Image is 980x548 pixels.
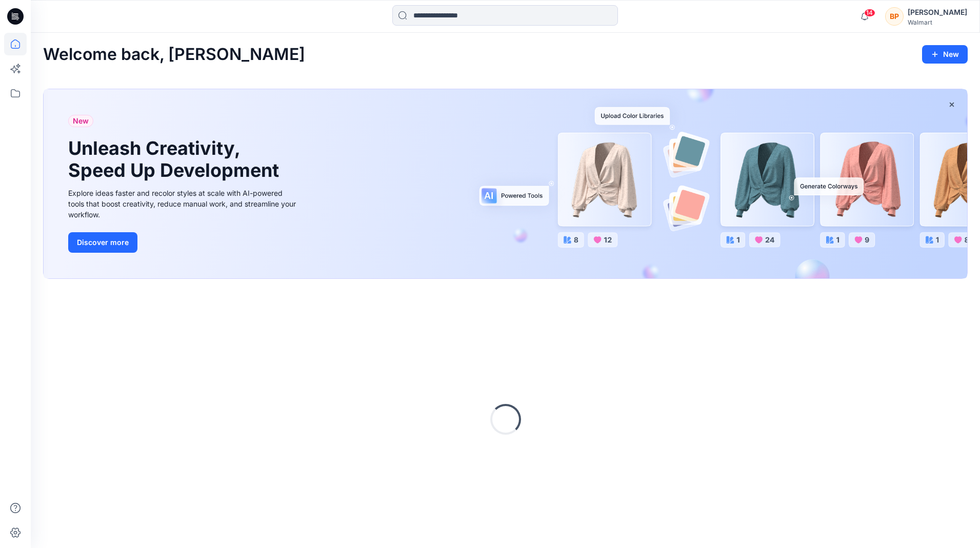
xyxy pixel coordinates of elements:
[68,137,284,181] h1: Unleash Creativity, Speed Up Development
[68,188,299,220] div: Explore ideas faster and recolor styles at scale with AI-powered tools that boost creativity, red...
[68,232,137,253] button: Discover more
[922,45,968,64] button: New
[73,115,89,127] span: New
[908,6,967,18] div: [PERSON_NAME]
[908,18,967,26] div: Walmart
[885,7,904,26] div: BP
[864,9,875,17] span: 14
[43,45,305,64] h2: Welcome back, [PERSON_NAME]
[68,232,299,253] a: Discover more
